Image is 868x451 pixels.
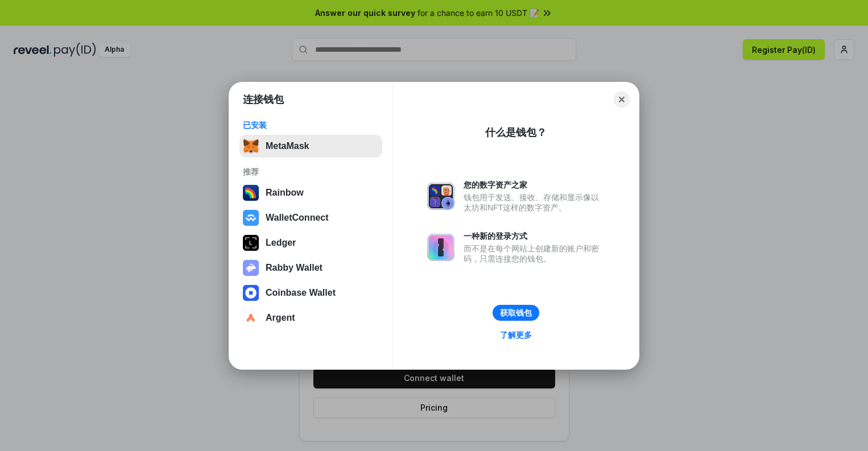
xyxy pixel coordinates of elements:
button: Argent [239,307,382,329]
img: svg+xml,%3Csvg%20width%3D%2228%22%20height%3D%2228%22%20viewBox%3D%220%200%2028%2028%22%20fill%3D... [243,210,259,226]
div: 了解更多 [500,330,532,340]
img: svg+xml,%3Csvg%20fill%3D%22none%22%20height%3D%2233%22%20viewBox%3D%220%200%2035%2033%22%20width%... [243,138,259,154]
img: svg+xml,%3Csvg%20xmlns%3D%22http%3A%2F%2Fwww.w3.org%2F2000%2Fsvg%22%20fill%3D%22none%22%20viewBox... [427,234,454,261]
img: svg+xml,%3Csvg%20width%3D%2228%22%20height%3D%2228%22%20viewBox%3D%220%200%2028%2028%22%20fill%3D... [243,285,259,301]
h1: 连接钱包 [243,93,284,106]
div: MetaMask [266,141,309,151]
div: 一种新的登录方式 [464,231,605,241]
button: WalletConnect [239,206,382,229]
button: MetaMask [239,135,382,158]
div: 推荐 [243,167,379,177]
img: svg+xml,%3Csvg%20xmlns%3D%22http%3A%2F%2Fwww.w3.org%2F2000%2Fsvg%22%20fill%3D%22none%22%20viewBox... [427,183,454,210]
button: 获取钱包 [493,305,539,321]
div: 已安装 [243,120,379,130]
button: Ledger [239,231,382,254]
div: Rabby Wallet [266,263,323,273]
button: Close [614,92,630,107]
div: Ledger [266,238,296,248]
img: svg+xml,%3Csvg%20xmlns%3D%22http%3A%2F%2Fwww.w3.org%2F2000%2Fsvg%22%20width%3D%2228%22%20height%3... [243,235,259,251]
button: Rainbow [239,181,382,204]
img: svg+xml,%3Csvg%20width%3D%2228%22%20height%3D%2228%22%20viewBox%3D%220%200%2028%2028%22%20fill%3D... [243,310,259,326]
button: Rabby Wallet [239,256,382,279]
div: Rainbow [266,188,304,198]
div: 钱包用于发送、接收、存储和显示像以太坊和NFT这样的数字资产。 [464,192,605,213]
img: svg+xml,%3Csvg%20xmlns%3D%22http%3A%2F%2Fwww.w3.org%2F2000%2Fsvg%22%20fill%3D%22none%22%20viewBox... [243,260,259,276]
div: WalletConnect [266,213,329,223]
div: 什么是钱包？ [485,126,547,139]
div: Argent [266,313,295,323]
div: 获取钱包 [500,308,532,318]
div: 而不是在每个网站上创建新的账户和密码，只需连接您的钱包。 [464,243,605,264]
button: Coinbase Wallet [239,282,382,304]
img: svg+xml,%3Csvg%20width%3D%22120%22%20height%3D%22120%22%20viewBox%3D%220%200%20120%20120%22%20fil... [243,185,259,201]
div: 您的数字资产之家 [464,180,605,190]
a: 了解更多 [493,328,539,342]
div: Coinbase Wallet [266,288,336,298]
